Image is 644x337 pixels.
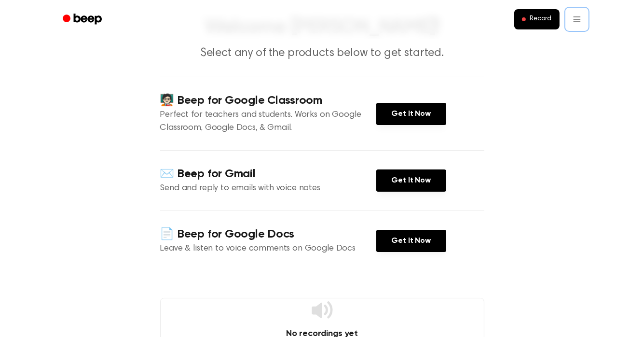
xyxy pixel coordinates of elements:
[137,45,507,61] p: Select any of the products below to get started.
[376,169,446,192] a: Get It Now
[160,226,376,242] h4: 📄 Beep for Google Docs
[160,93,376,109] h4: 🧑🏻‍🏫 Beep for Google Classroom
[565,8,589,31] button: Open menu
[56,10,110,29] a: Beep
[376,230,446,252] a: Get It Now
[514,9,559,29] button: Record
[160,242,376,255] p: Leave & listen to voice comments on Google Docs
[160,182,376,195] p: Send and reply to emails with voice notes
[376,103,446,125] a: Get It Now
[160,166,376,182] h4: ✉️ Beep for Gmail
[530,15,551,24] span: Record
[160,109,376,135] p: Perfect for teachers and students. Works on Google Classroom, Google Docs, & Gmail.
